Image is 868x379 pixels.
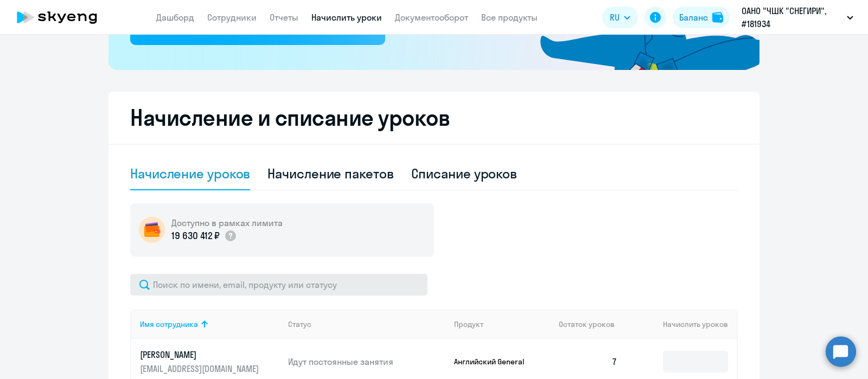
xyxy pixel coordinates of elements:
[559,319,626,329] div: Остаток уроков
[454,319,551,329] div: Продукт
[736,4,859,30] button: ОАНО "ЧШК "СНЕГИРИ", #181934
[171,229,220,243] p: 19 630 412 ₽
[679,11,708,24] div: Баланс
[395,12,468,23] a: Документооборот
[454,357,535,367] p: Английский General
[171,217,283,229] h5: Доступно в рамках лимита
[411,165,518,182] div: Списание уроков
[481,12,538,23] a: Все продукты
[140,363,261,375] p: [EMAIL_ADDRESS][DOMAIN_NAME]
[140,319,279,329] div: Имя сотрудника
[712,12,723,23] img: balance
[130,105,738,131] h2: Начисление и списание уроков
[610,11,620,24] span: RU
[311,12,382,23] a: Начислить уроки
[559,319,615,329] span: Остаток уроков
[288,319,445,329] div: Статус
[288,319,311,329] div: Статус
[140,319,198,329] div: Имя сотрудника
[288,356,445,368] p: Идут постоянные занятия
[602,7,638,28] button: RU
[140,349,261,361] p: [PERSON_NAME]
[454,319,483,329] div: Продукт
[270,12,298,23] a: Отчеты
[130,165,250,182] div: Начисление уроков
[156,12,194,23] a: Дашборд
[130,274,427,296] input: Поиск по имени, email, продукту или статусу
[139,217,165,243] img: wallet-circle.png
[626,310,737,339] th: Начислить уроков
[267,165,393,182] div: Начисление пакетов
[742,4,843,30] p: ОАНО "ЧШК "СНЕГИРИ", #181934
[673,7,730,28] button: Балансbalance
[140,349,279,375] a: [PERSON_NAME][EMAIL_ADDRESS][DOMAIN_NAME]
[207,12,257,23] a: Сотрудники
